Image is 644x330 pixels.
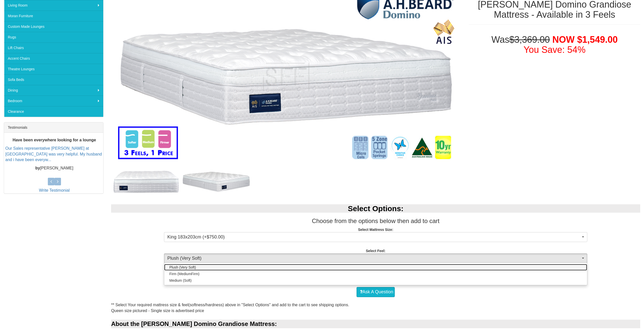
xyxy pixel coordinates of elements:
a: Ask A Question [357,287,395,297]
p: [PERSON_NAME] [5,165,103,171]
a: Our Sales representative [PERSON_NAME] at [GEOGRAPHIC_DATA] was very helpful. My husband and i ha... [5,146,102,162]
a: Custom Made Lounges [4,21,103,32]
b: Have been everywhere looking for a lounge [13,138,96,142]
a: Dining [4,85,103,96]
div: About the [PERSON_NAME] Domino Grandiose Mattress: [111,320,640,328]
b: by [35,166,40,170]
del: $3,369.00 [509,34,550,45]
button: King 183x203cm (+$750.00) [164,232,587,242]
a: Sofa Beds [4,74,103,85]
strong: Select Feel: [366,249,386,253]
strong: Select Mattress Size: [358,228,393,232]
a: Theatre Lounges [4,64,103,74]
span: Plush (Very Soft) [169,265,196,270]
span: Firm (MediumFirm) [169,271,199,276]
a: Write Testimonial [39,188,70,192]
font: You Save: 54% [524,45,586,55]
span: Medium (Soft) [169,278,192,283]
a: Lift Chairs [4,42,103,53]
span: Plush (Very Soft) [167,255,581,262]
h3: Choose from the options below then add to cart [111,218,640,224]
h1: Was [469,35,640,55]
span: King 183x203cm (+$750.00) [167,234,581,240]
div: Testimonials [4,122,103,133]
a: Clearance [4,106,103,117]
a: Moran Furniture [4,11,103,21]
a: Accent Chairs [4,53,103,64]
b: Select Options: [348,204,404,213]
button: Plush (Very Soft) [164,253,587,263]
span: NOW $1,549.00 [552,34,618,45]
a: Bedroom [4,96,103,106]
a: Rugs [4,32,103,42]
